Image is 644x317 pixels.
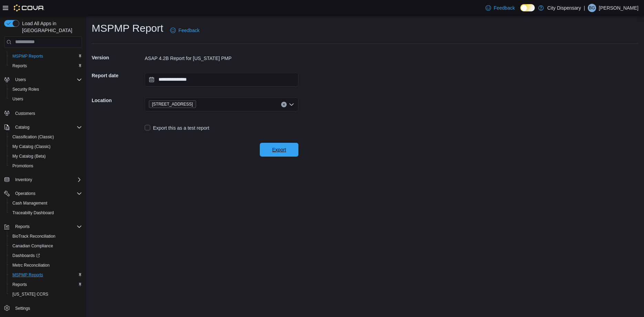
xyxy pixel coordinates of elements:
input: Press the down key to open a popover containing a calendar. [145,73,298,87]
span: 830-D City Ave South [149,100,196,108]
span: Inventory [15,177,32,182]
span: Reports [12,63,27,69]
span: Catalog [15,125,29,130]
a: Reports [10,62,30,70]
span: MSPMP Reports [12,53,43,59]
span: Reports [12,282,27,287]
span: [US_STATE] CCRS [12,291,48,297]
span: Security Roles [10,85,82,93]
a: Dashboards [7,251,85,260]
span: Catalog [12,123,82,131]
span: My Catalog (Beta) [12,153,46,159]
span: Promotions [12,163,33,169]
a: Security Roles [10,85,42,93]
span: Export [272,146,286,153]
a: Promotions [10,162,36,170]
button: Customers [1,108,85,118]
button: BioTrack Reconciliation [7,231,85,241]
span: Users [12,76,82,84]
span: Metrc Reconciliation [12,262,50,268]
span: Reports [10,62,82,70]
span: Cash Management [12,200,47,206]
span: Canadian Compliance [12,243,53,249]
span: Canadian Compliance [10,242,82,250]
button: Reports [7,61,85,71]
button: Traceabilty Dashboard [7,208,85,218]
span: BG [589,4,595,12]
a: Reports [10,280,30,289]
button: Operations [12,189,38,198]
label: Export this as a test report [145,124,209,132]
button: Catalog [12,123,32,131]
span: Classification (Classic) [12,134,54,140]
p: City Dispensary [547,4,581,12]
span: Metrc Reconciliation [10,261,82,269]
button: Inventory [1,175,85,185]
span: [STREET_ADDRESS] [152,101,193,108]
button: Reports [12,222,32,231]
span: Traceabilty Dashboard [10,209,82,217]
span: Operations [15,191,35,196]
button: My Catalog (Classic) [7,142,85,151]
button: Users [7,94,85,104]
a: BioTrack Reconciliation [10,232,58,240]
span: Promotions [10,162,82,170]
button: Reports [1,222,85,231]
button: Users [12,76,29,84]
button: Clear input [281,102,287,107]
button: Open list of options [289,102,294,107]
button: Users [1,75,85,85]
span: Reports [15,224,30,229]
button: Promotions [7,161,85,171]
span: Inventory [12,176,82,184]
a: Feedback [167,23,202,37]
span: MSPMP Reports [10,52,82,60]
button: Security Roles [7,85,85,94]
span: Feedback [494,4,515,11]
a: MSPMP Reports [10,52,46,60]
span: Dashboards [12,253,40,258]
button: Reports [7,280,85,289]
button: Export [260,143,298,157]
span: Settings [12,304,82,313]
a: Traceabilty Dashboard [10,209,57,217]
div: Brian Gates [588,4,596,12]
span: Customers [15,111,35,116]
input: Accessible screen reader label [199,100,200,109]
button: Operations [1,189,85,198]
button: Classification (Classic) [7,132,85,142]
span: My Catalog (Classic) [10,142,82,151]
span: Reports [12,222,82,231]
a: My Catalog (Beta) [10,152,49,160]
p: [PERSON_NAME] [599,4,638,12]
button: MSPMP Reports [7,270,85,280]
span: Operations [12,189,82,198]
div: ASAP 4.2B Report for [US_STATE] PMP [145,55,298,62]
a: Metrc Reconciliation [10,261,52,269]
span: My Catalog (Beta) [10,152,82,160]
h1: MSPMP Report [92,21,163,35]
a: Canadian Compliance [10,242,56,250]
h5: Version [92,51,143,65]
button: Cash Management [7,198,85,208]
h5: Location [92,93,143,107]
h5: Report date [92,69,143,82]
a: Classification (Classic) [10,133,57,141]
button: Canadian Compliance [7,241,85,251]
span: MSPMP Reports [12,272,43,278]
button: Catalog [1,122,85,132]
img: Cova [14,4,44,11]
span: MSPMP Reports [10,271,82,279]
a: My Catalog (Classic) [10,142,53,151]
button: My Catalog (Beta) [7,151,85,161]
a: [US_STATE] CCRS [10,290,51,298]
span: BioTrack Reconciliation [10,232,82,240]
span: Washington CCRS [10,290,82,298]
span: My Catalog (Classic) [12,144,51,149]
span: Settings [15,306,30,311]
span: Load All Apps in [GEOGRAPHIC_DATA] [19,20,82,34]
a: Settings [12,304,33,313]
p: | [584,4,585,12]
span: BioTrack Reconciliation [12,234,55,239]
